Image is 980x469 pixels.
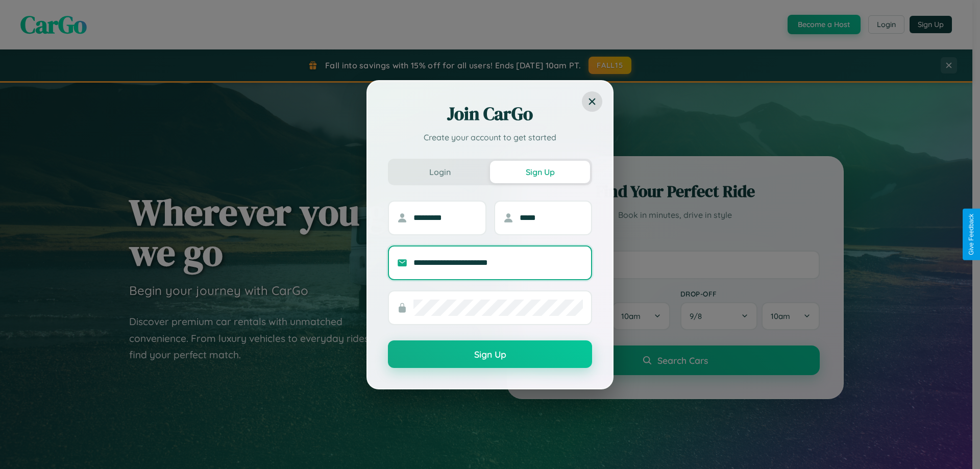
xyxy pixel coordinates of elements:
button: Sign Up [490,161,590,183]
div: Give Feedback [968,214,975,255]
button: Login [390,161,490,183]
button: Sign Up [388,340,592,368]
h2: Join CarGo [388,102,592,126]
p: Create your account to get started [388,131,592,143]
